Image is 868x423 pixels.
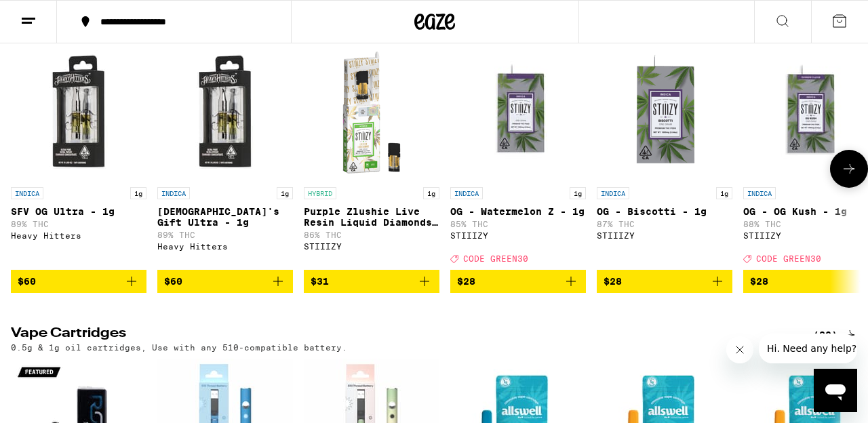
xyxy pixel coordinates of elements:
[450,231,586,240] div: STIIIZY
[759,334,857,363] iframe: Message from company
[157,187,190,199] p: INDICA
[597,270,732,293] button: Add to bag
[11,206,146,217] p: SFV OG Ultra - 1g
[450,45,586,270] a: Open page for OG - Watermelon Z - 1g from STIIIZY
[743,187,776,199] p: INDICA
[11,327,791,343] h2: Vape Cartridges
[450,45,586,180] img: STIIIZY - OG - Watermelon Z - 1g
[11,220,146,228] p: 89% THC
[18,276,36,287] span: $60
[597,45,732,180] img: STIIIZY - OG - Biscotti - 1g
[304,230,439,239] p: 86% THC
[311,276,329,287] span: $31
[304,45,439,180] img: STIIIZY - Purple Zlushie Live Resin Liquid Diamonds - 1g
[597,187,629,199] p: INDICA
[157,45,293,180] img: Heavy Hitters - God's Gift Ultra - 1g
[304,187,336,199] p: HYBRID
[157,206,293,228] p: [DEMOGRAPHIC_DATA]'s Gift Ultra - 1g
[157,270,293,293] button: Add to bag
[813,327,857,343] a: (89)
[157,230,293,239] p: 89% THC
[450,187,483,199] p: INDICA
[11,343,347,352] p: 0.5g & 1g oil cartridges, Use with any 510-compatible battery.
[450,220,586,228] p: 85% THC
[814,369,857,412] iframe: Button to launch messaging window
[570,187,586,199] p: 1g
[463,254,528,263] span: CODE GREEN30
[11,187,43,199] p: INDICA
[597,220,732,228] p: 87% THC
[277,187,293,199] p: 1g
[450,206,586,217] p: OG - Watermelon Z - 1g
[726,336,753,363] iframe: Close message
[450,270,586,293] button: Add to bag
[157,242,293,251] div: Heavy Hitters
[164,276,182,287] span: $60
[11,270,146,293] button: Add to bag
[597,206,732,217] p: OG - Biscotti - 1g
[304,270,439,293] button: Add to bag
[597,45,732,270] a: Open page for OG - Biscotti - 1g from STIIIZY
[750,276,768,287] span: $28
[304,206,439,228] p: Purple Zlushie Live Resin Liquid Diamonds - 1g
[11,231,146,240] div: Heavy Hitters
[457,276,475,287] span: $28
[304,45,439,270] a: Open page for Purple Zlushie Live Resin Liquid Diamonds - 1g from STIIIZY
[597,231,732,240] div: STIIIZY
[756,254,821,263] span: CODE GREEN30
[423,187,439,199] p: 1g
[157,45,293,270] a: Open page for God's Gift Ultra - 1g from Heavy Hitters
[130,187,146,199] p: 1g
[11,45,146,180] img: Heavy Hitters - SFV OG Ultra - 1g
[304,242,439,251] div: STIIIZY
[11,45,146,270] a: Open page for SFV OG Ultra - 1g from Heavy Hitters
[716,187,732,199] p: 1g
[604,276,622,287] span: $28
